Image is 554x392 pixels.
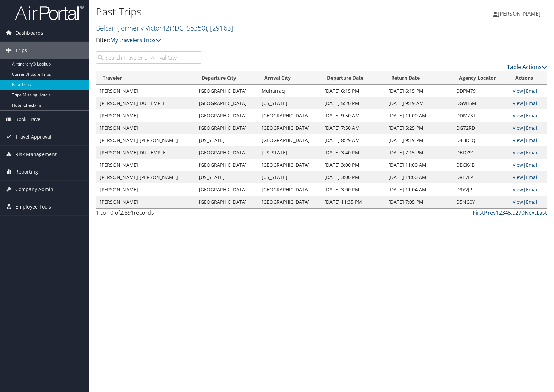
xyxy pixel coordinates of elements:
td: [DATE] 5:20 PM [321,97,385,109]
td: | [509,159,547,171]
span: Company Admin [15,181,53,198]
td: [DATE] 11:00 AM [385,159,453,171]
td: DDPM79 [453,85,509,97]
a: 3 [502,209,505,216]
td: [DATE] 11:35 PM [321,196,385,208]
a: Table Actions [507,63,547,71]
a: 5 [508,209,511,216]
td: [GEOGRAPHIC_DATA] [258,183,321,196]
td: [US_STATE] [258,97,321,109]
a: 270 [515,209,525,216]
a: View [513,112,523,119]
td: [DATE] 11:00 AM [385,171,453,183]
td: [US_STATE] [195,171,258,183]
span: Travel Approval [15,128,51,145]
td: [GEOGRAPHIC_DATA] [258,159,321,171]
th: Departure City: activate to sort column ascending [195,71,258,85]
th: Actions [509,71,547,85]
td: [PERSON_NAME] [96,85,195,97]
a: Email [526,174,539,180]
td: [PERSON_NAME] [96,183,195,196]
a: Email [526,100,539,106]
td: [DATE] 6:15 PM [321,85,385,97]
img: airportal-logo.png [15,4,84,21]
td: [DATE] 9:19 PM [385,134,453,146]
td: [GEOGRAPHIC_DATA] [258,109,321,122]
th: Traveler: activate to sort column ascending [96,71,195,85]
td: [DATE] 11:04 AM [385,183,453,196]
td: [GEOGRAPHIC_DATA] [195,196,258,208]
span: Trips [15,42,27,59]
td: D817LP [453,171,509,183]
td: [DATE] 9:50 AM [321,109,385,122]
td: [DATE] 3:00 PM [321,171,385,183]
td: DBDZ91 [453,146,509,159]
td: | [509,109,547,122]
a: Email [526,124,539,131]
th: Arrival City: activate to sort column ascending [258,71,321,85]
a: Email [526,149,539,156]
td: [DATE] 3:00 PM [321,183,385,196]
a: Email [526,112,539,119]
span: Employee Tools [15,198,51,215]
td: [GEOGRAPHIC_DATA] [258,134,321,146]
h1: Past Trips [96,4,397,19]
span: Dashboards [15,24,43,41]
td: [PERSON_NAME] [96,109,195,122]
span: , [ 29163 ] [207,23,233,33]
a: Next [525,209,537,216]
td: [GEOGRAPHIC_DATA] [258,122,321,134]
td: [GEOGRAPHIC_DATA] [195,109,258,122]
td: DDMZST [453,109,509,122]
a: View [513,124,523,131]
a: View [513,162,523,168]
span: Book Travel [15,111,42,128]
td: [PERSON_NAME] DU TEMPLE [96,146,195,159]
th: Return Date: activate to sort column ascending [385,71,453,85]
td: Muharraq [258,85,321,97]
th: Departure Date: activate to sort column ascending [321,71,385,85]
td: DG72RD [453,122,509,134]
a: 1 [496,209,499,216]
td: [GEOGRAPHIC_DATA] [258,196,321,208]
td: [DATE] 7:05 PM [385,196,453,208]
span: Reporting [15,163,38,180]
a: Email [526,199,539,205]
td: [DATE] 11:00 AM [385,109,453,122]
td: | [509,85,547,97]
td: [DATE] 8:29 AM [321,134,385,146]
th: Agency Locator: activate to sort column ascending [453,71,509,85]
td: [DATE] 7:15 PM [385,146,453,159]
td: | [509,196,547,208]
p: Filter: [96,36,397,45]
span: Risk Management [15,146,57,163]
a: View [513,174,523,180]
td: [US_STATE] [258,171,321,183]
td: [PERSON_NAME] [96,159,195,171]
td: | [509,122,547,134]
a: Email [526,137,539,143]
a: Email [526,186,539,193]
a: [PERSON_NAME] [493,3,547,24]
td: | [509,183,547,196]
a: View [513,149,523,156]
a: First [473,209,484,216]
span: ( DCTS5350 ) [173,23,207,33]
td: | [509,171,547,183]
a: View [513,137,523,143]
span: [PERSON_NAME] [498,10,540,17]
a: View [513,199,523,205]
a: 2 [499,209,502,216]
a: 4 [505,209,508,216]
div: 1 to 10 of records [96,209,201,220]
td: | [509,134,547,146]
input: Search Traveler or Arrival City [96,51,201,64]
td: [DATE] 6:15 PM [385,85,453,97]
td: [GEOGRAPHIC_DATA] [195,159,258,171]
a: Last [537,209,547,216]
td: [PERSON_NAME] [PERSON_NAME] [96,134,195,146]
td: [GEOGRAPHIC_DATA] [195,97,258,109]
td: [PERSON_NAME] [PERSON_NAME] [96,171,195,183]
td: [DATE] 5:25 PM [385,122,453,134]
td: [DATE] 3:00 PM [321,159,385,171]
